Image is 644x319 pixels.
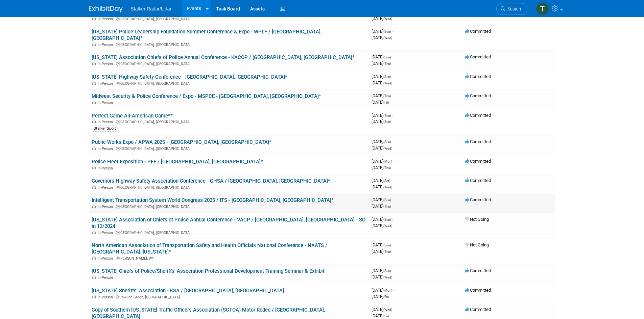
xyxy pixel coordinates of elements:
[465,74,491,79] span: Committed
[92,16,366,21] div: [GEOGRAPHIC_DATA], [GEOGRAPHIC_DATA]
[383,275,392,279] span: (Wed)
[383,243,391,247] span: (Sun)
[383,224,392,228] span: (Wed)
[92,205,96,208] img: In-Person Event
[372,139,393,144] span: [DATE]
[372,80,392,85] span: [DATE]
[372,197,393,202] span: [DATE]
[383,185,392,189] span: (Wed)
[372,313,389,318] span: [DATE]
[505,6,521,11] span: Search
[372,113,393,118] span: [DATE]
[465,288,491,293] span: Committed
[98,231,115,235] span: In-Person
[392,74,393,79] span: -
[383,55,391,59] span: (Sun)
[383,198,391,202] span: (Sun)
[98,120,115,124] span: In-Person
[372,288,394,293] span: [DATE]
[92,43,96,46] img: In-Person Event
[383,218,391,221] span: (Sun)
[383,36,392,40] span: (Wed)
[383,166,391,170] span: (Thu)
[465,29,491,34] span: Committed
[393,307,394,312] span: -
[92,159,263,165] a: Police Fleet Exposition - PFE / [GEOGRAPHIC_DATA], [GEOGRAPHIC_DATA]*
[392,29,393,34] span: -
[465,242,489,247] span: Not Going
[98,43,115,47] span: In-Person
[465,217,489,222] span: Not Going
[92,295,96,298] img: In-Person Event
[536,2,549,15] img: Tommy Yates
[92,54,355,60] a: [US_STATE] Association Chiefs of Police Annual Conference - KACOP / [GEOGRAPHIC_DATA], [GEOGRAPHI...
[98,256,115,261] span: In-Person
[393,288,394,293] span: -
[392,54,393,59] span: -
[383,17,392,21] span: (Wed)
[92,230,366,235] div: [GEOGRAPHIC_DATA], [GEOGRAPHIC_DATA]
[383,289,392,292] span: (Mon)
[372,294,389,299] span: [DATE]
[372,61,391,66] span: [DATE]
[92,81,96,85] img: In-Person Event
[372,242,393,247] span: [DATE]
[392,197,393,202] span: -
[92,93,321,99] a: Midwest Security & Police Conference / Expo - MSPCE - [GEOGRAPHIC_DATA], [GEOGRAPHIC_DATA]*
[465,307,491,312] span: Committed
[383,179,390,183] span: (Sat)
[92,101,96,104] img: In-Person Event
[98,62,115,66] span: In-Person
[372,249,391,254] span: [DATE]
[131,6,172,11] span: Stalker Radar/Lidar
[372,223,392,228] span: [DATE]
[92,145,366,151] div: [GEOGRAPHIC_DATA], [GEOGRAPHIC_DATA]
[372,54,393,59] span: [DATE]
[98,147,115,151] span: In-Person
[392,268,393,273] span: -
[372,29,393,34] span: [DATE]
[98,185,115,190] span: In-Person
[92,74,287,80] a: [US_STATE] Highway Safety Conference - [GEOGRAPHIC_DATA], [GEOGRAPHIC_DATA]*
[383,269,391,273] span: (Sun)
[372,165,391,170] span: [DATE]
[372,268,393,273] span: [DATE]
[465,159,491,164] span: Committed
[92,178,330,184] a: Governors Highway Safety Association Conference - GHSA / [GEOGRAPHIC_DATA], [GEOGRAPHIC_DATA]*
[98,205,115,209] span: In-Person
[372,100,389,105] span: [DATE]
[92,217,365,229] a: [US_STATE] Association of Chiefs of Police Annual Conference - VACP / [GEOGRAPHIC_DATA], [GEOGRAP...
[465,139,491,144] span: Committed
[92,184,366,190] div: [GEOGRAPHIC_DATA], [GEOGRAPHIC_DATA]
[392,93,393,98] span: -
[465,268,491,273] span: Committed
[98,101,115,105] span: In-Person
[392,242,393,247] span: -
[92,120,96,123] img: In-Person Event
[98,81,115,86] span: In-Person
[383,147,392,150] span: (Wed)
[465,54,491,59] span: Committed
[372,145,392,151] span: [DATE]
[383,120,391,124] span: (Sun)
[372,184,392,189] span: [DATE]
[98,166,115,170] span: In-Person
[92,242,327,255] a: North American Association of Transportation Safety and Health Officials National Conference - NA...
[465,197,491,202] span: Committed
[92,139,271,145] a: Public Works Expo / APWA 2025 - [GEOGRAPHIC_DATA], [GEOGRAPHIC_DATA]*
[92,119,366,124] div: [GEOGRAPHIC_DATA], [GEOGRAPHIC_DATA]
[465,113,491,118] span: Committed
[391,178,392,183] span: -
[92,275,96,279] img: In-Person Event
[92,294,366,299] div: Bowling Green, [GEOGRAPHIC_DATA]
[92,288,284,294] a: [US_STATE] Sheriffs' Association - KSA / [GEOGRAPHIC_DATA], [GEOGRAPHIC_DATA]
[372,217,393,222] span: [DATE]
[496,3,527,15] a: Search
[383,160,392,163] span: (Mon)
[383,140,391,144] span: (Sun)
[372,74,393,79] span: [DATE]
[465,178,491,183] span: Committed
[383,62,391,65] span: (Thu)
[383,250,391,254] span: (Thu)
[92,204,366,209] div: [GEOGRAPHIC_DATA], [GEOGRAPHIC_DATA]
